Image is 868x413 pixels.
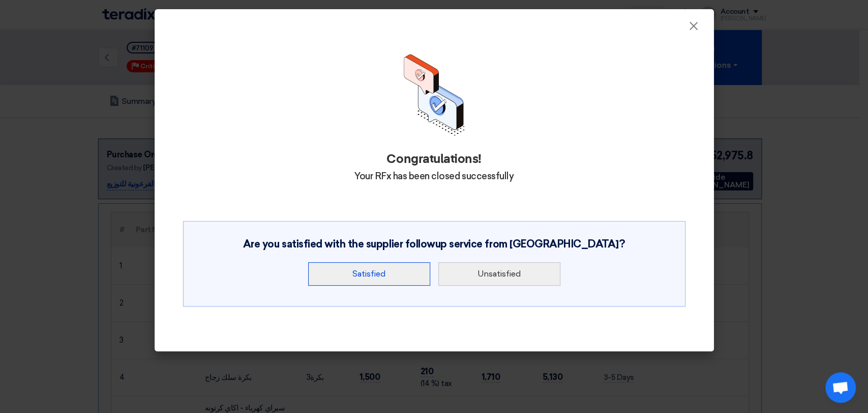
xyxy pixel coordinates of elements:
h2: Congratulations! [183,152,685,167]
span: × [689,18,699,39]
button: Unsatisfied [438,262,560,286]
img: Thank you for your feedback [404,54,465,136]
button: Satisfied [308,262,430,286]
a: Open chat [825,372,856,403]
h3: Are you satisfied with the supplier followup service from [GEOGRAPHIC_DATA]? [198,238,671,250]
h4: Your RFx has been closed successfully [183,171,685,182]
button: Close [680,16,707,37]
